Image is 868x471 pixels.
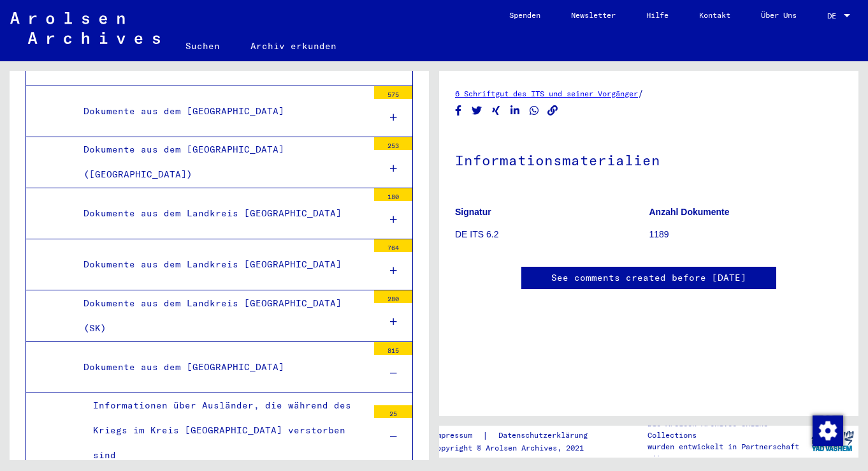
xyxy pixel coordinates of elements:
[455,131,843,187] h1: Informationsmaterialien
[470,103,484,119] button: Share on Twitter
[83,393,368,468] div: Informationen über Ausländer, die während des Kriegs im Kreis [GEOGRAPHIC_DATA] verstorben sind
[10,12,160,44] img: Arolsen_neg.svg
[374,188,412,201] div: 180
[489,103,503,119] button: Share on Xing
[827,11,841,20] span: DE
[74,252,368,277] div: Dokumente aus dem Landkreis [GEOGRAPHIC_DATA]
[74,355,368,380] div: Dokumente aus dem [GEOGRAPHIC_DATA]
[74,137,368,187] div: Dokumente aus dem [GEOGRAPHIC_DATA] ([GEOGRAPHIC_DATA])
[813,415,843,446] img: Zustimmung ändern
[509,103,522,119] button: Share on LinkedIn
[432,429,603,442] div: |
[374,290,412,303] div: 280
[455,89,638,98] a: 6 Schriftgut des ITS und seiner Vorgänger
[638,87,644,99] span: /
[374,86,412,99] div: 575
[235,31,352,61] a: Archiv erkunden
[452,103,465,119] button: Share on Facebook
[74,201,368,226] div: Dokumente aus dem Landkreis [GEOGRAPHIC_DATA]
[432,442,603,454] p: Copyright © Arolsen Archives, 2021
[170,31,235,61] a: Suchen
[74,291,368,341] div: Dokumente aus dem Landkreis [GEOGRAPHIC_DATA] (SK)
[546,103,560,119] button: Copy link
[74,99,368,124] div: Dokumente aus dem [GEOGRAPHIC_DATA]
[432,429,482,442] a: Impressum
[647,418,806,441] p: Die Arolsen Archives Online-Collections
[455,228,649,241] p: DE ITS 6.2
[812,415,843,445] div: Zustimmung ändern
[374,137,412,150] div: 253
[488,429,603,442] a: Datenschutzerklärung
[374,405,412,418] div: 25
[809,425,857,457] img: yv_logo.png
[649,228,843,241] p: 1189
[374,239,412,252] div: 764
[528,103,541,119] button: Share on WhatsApp
[455,207,491,217] b: Signatur
[374,342,412,355] div: 815
[649,207,730,217] b: Anzahl Dokumente
[551,271,746,285] a: See comments created before [DATE]
[647,441,806,464] p: wurden entwickelt in Partnerschaft mit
